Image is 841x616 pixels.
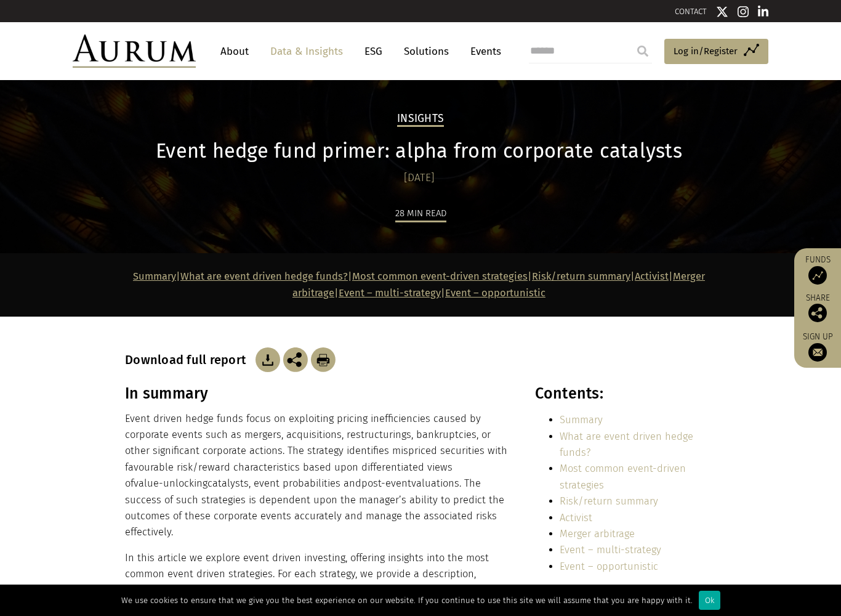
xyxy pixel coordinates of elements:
strong: | | | | | | | [133,270,705,298]
h1: Event hedge fund primer: alpha from corporate catalysts [125,139,713,163]
a: Risk/return summary [560,495,658,507]
span: value-unlocking [134,477,207,489]
a: Event – multi-strategy [339,287,441,299]
a: What are event driven hedge funds? [560,431,693,458]
span: post-event [361,477,411,489]
a: Sign up [800,331,835,362]
a: Events [464,40,501,63]
a: Activist [560,512,592,524]
div: [DATE] [125,169,713,187]
img: Share this post [808,304,827,322]
span: Log in/Register [674,44,738,59]
a: Event – opportunistic [445,287,545,299]
h3: Download full report [125,352,252,367]
div: Share [800,294,835,322]
a: Most common event-driven strategies [560,463,686,490]
img: Twitter icon [716,6,728,18]
a: CONTACT [675,7,707,16]
img: Access Funds [808,266,827,285]
div: Ok [699,591,720,610]
input: Submit [630,39,655,63]
img: Linkedin icon [758,6,769,18]
a: Log in/Register [664,39,768,65]
a: Event – opportunistic [560,561,658,572]
p: Event driven hedge funds focus on exploiting pricing inefficiencies caused by corporate events su... [125,411,508,541]
h3: In summary [125,384,508,403]
a: ESG [358,40,388,63]
img: Instagram icon [738,6,749,18]
h2: Insights [397,112,444,127]
a: Activist [635,270,669,282]
a: Most common event-driven strategies [352,270,528,282]
a: Summary [133,270,176,282]
a: Event – multi-strategy [560,544,661,556]
a: Merger arbitrage [560,528,635,540]
img: Sign up to our newsletter [808,343,827,362]
div: 28 min read [395,206,446,222]
h3: Contents: [535,384,713,403]
a: Data & Insights [264,40,349,63]
a: Summary [560,414,603,426]
img: Download Article [311,347,336,372]
a: Solutions [398,40,455,63]
a: Funds [800,254,835,285]
img: Share this post [283,347,308,372]
img: Aurum [73,34,196,68]
a: About [214,40,255,63]
a: Risk/return summary [532,270,630,282]
a: What are event driven hedge funds? [180,270,348,282]
img: Download Article [256,347,280,372]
